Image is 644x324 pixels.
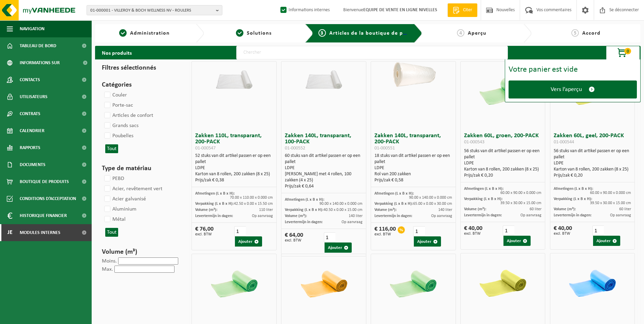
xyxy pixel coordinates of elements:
[509,80,637,98] a: Vers l’aperçu
[554,148,629,160] font: 56 stuks van dit artikel passen er op een pallet
[285,232,303,238] font: € 64,00
[551,86,582,93] span: Vers l’aperçu
[384,61,442,90] img: 01-000551
[606,46,640,59] button: 0
[554,140,574,145] span: 01-000544
[596,239,611,243] font: Ajouter
[234,226,246,236] input: 1
[582,31,601,36] span: Accord
[285,198,324,202] span: Afmetingen (L x B x H):
[102,258,117,264] label: Moins.
[464,140,484,145] span: 01-000543
[205,61,263,90] img: 01-000547
[571,29,579,37] span: 5
[20,156,45,173] span: Documents
[447,3,477,17] a: Citer
[98,29,190,37] a: 1Administration
[236,29,243,37] span: 2
[230,196,273,200] span: 70.00 x 110.00 x 0.000 cm
[464,207,486,211] span: Volume (m³):
[520,213,541,217] span: Op aanvraag
[468,31,486,36] span: Aperçu
[285,132,351,151] font: Zakken 140L, transparant, 100-PACK
[195,146,216,151] span: 01-000547
[500,191,541,195] span: 60.00 x 90.00 x 0.000 cm
[103,214,126,224] label: Métal
[102,163,179,174] h3: Type de matériau
[464,187,503,191] span: Afmetingen (L x B x H):
[20,190,76,207] span: Conditions d’acceptation
[409,196,452,200] span: 90.00 x 140.00 x 0.000 cm
[554,225,572,232] font: € 40,00
[503,236,531,246] button: Ajouter
[195,208,217,212] span: Volume (m³):
[503,226,514,236] input: 1
[195,132,262,151] font: Zakken 110L, transparant, 200-PACK
[328,246,342,250] font: Ajouter
[102,247,179,257] h3: Volume (m³)
[318,29,409,37] a: 3Articles de la boutique de produits
[413,202,452,206] span: 65.00 x 0.00 x 30.00 cm
[464,132,539,145] font: Zakken 60L, groen, 200-PACK
[20,54,78,71] span: Informations sur l’entreprise
[95,46,139,59] h2: Nos produits
[507,239,521,243] font: Ajouter
[500,201,541,205] span: 39.50 x 30.00 x 15.00 cm
[413,226,425,236] input: 1
[195,192,235,196] span: Afmetingen (L x B x H):
[319,202,363,206] span: 90.00 x 140.00 x 0.000 cm
[234,202,273,206] span: 42.50 x 0.00 x 15.50 cm
[342,220,363,224] span: Op aanvraag
[464,197,502,201] span: Verpakking (L x B x H):
[295,61,353,90] img: 01-000552
[235,236,262,247] button: Ajouter
[349,214,363,218] span: 140 liter
[195,214,233,218] span: Levertermijn in dagen:
[554,132,624,145] font: Zakken 60L, geel, 200-PACK
[285,220,323,224] span: Levertermijn in dagen:
[464,173,542,179] div: Prijs/zak € 0,20
[285,238,303,242] span: excl. BTW
[535,29,637,37] a: 5Accord
[426,29,518,37] a: 4Aperçu
[103,121,139,131] label: Grands sacs
[103,110,153,121] label: Articles de confort
[464,213,502,217] span: Levertermijn in dagen:
[374,202,413,206] span: Verpakking (L x B x H):
[285,183,363,190] div: Prijs/zak € 0,64
[195,171,273,177] div: Karton van 8 rollen, 200 zakken (8 x 25)
[103,194,146,204] label: Acier galvanisé
[285,171,363,183] div: [PERSON_NAME] met 4 rollen, 100 zakken (4 x 25)
[474,61,532,119] img: 01-000543
[564,253,621,311] img: 01-000555
[238,239,253,244] font: Ajouter
[318,29,326,37] span: 3
[461,7,474,14] span: Citer
[593,236,620,246] button: Ajouter
[554,213,591,217] span: Levertermijn in dagen:
[530,207,541,211] span: 60 liter
[87,5,222,15] button: 01-000001 - VILLEROY & BOCH WELLNESS NV - ROULERS
[195,226,214,232] font: € 76,00
[285,153,360,164] font: 60 stuks van dit artikel passen er op een pallet
[619,207,631,211] span: 60 liter
[590,201,631,205] span: 39.50 x 30.00 x 15.00 cm
[374,214,412,218] span: Levertermijn in dagen:
[20,173,69,190] span: Boutique de produits
[464,225,482,232] font: € 40,00
[554,173,631,179] div: Prijs/zak € 0,20
[195,165,273,171] div: LDPE
[195,153,271,164] font: 52 stuks van dit artikel passen er op een pallet
[374,208,397,212] span: Volume (m³):
[554,160,631,166] div: LDPE
[431,214,452,218] span: Op aanvraag
[374,153,450,164] font: 18 stuks van dit artikel passen er op een pallet
[295,254,353,312] img: 01-000549
[20,37,56,54] span: Tableau de bord
[252,214,273,218] span: Op aanvraag
[610,213,631,217] span: Op aanvraag
[103,131,133,141] label: Poubelles
[20,88,48,105] span: Utilisateurs
[329,31,422,36] span: Articles de la boutique de produits
[259,208,273,212] span: 110 liter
